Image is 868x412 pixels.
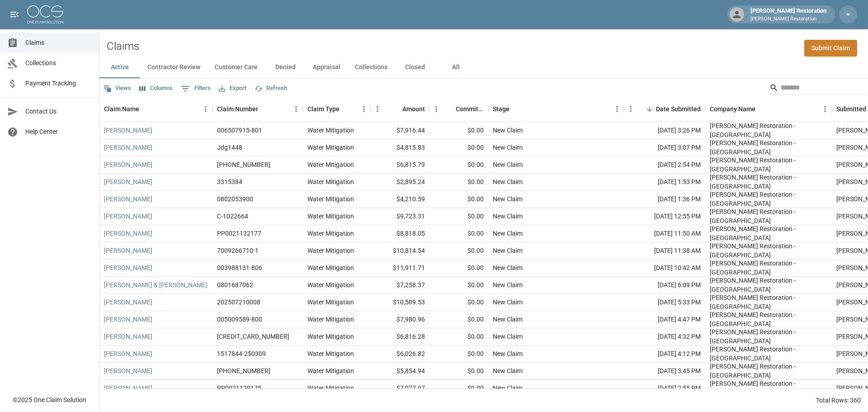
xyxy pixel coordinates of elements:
button: Menu [289,102,303,116]
div: 1517844-250309 [217,349,266,358]
a: Submit Claim [804,40,857,57]
a: [PERSON_NAME] [104,177,152,186]
div: Jdg1448 [217,143,242,152]
a: [PERSON_NAME] [104,126,152,135]
div: New Claim [493,160,523,169]
div: 003988131-806 [217,263,262,272]
div: Amount [402,96,425,122]
div: $0.00 [429,191,488,208]
div: [PERSON_NAME] Restoration [747,6,830,23]
button: Menu [429,102,443,116]
div: 300-0463894-2025 [217,332,289,341]
a: [PERSON_NAME] [104,332,152,341]
button: Show filters [179,81,213,96]
div: Committed Amount [456,96,484,122]
div: C-1022664 [217,212,248,221]
div: $0.00 [429,122,488,139]
a: [PERSON_NAME] [104,212,152,221]
div: $11,911.71 [371,260,429,277]
div: dynamic tabs [99,57,868,78]
button: Customer Care [208,57,265,78]
div: $0.00 [429,139,488,156]
button: Collections [348,57,395,78]
div: Stage [493,96,509,122]
button: Sort [139,103,152,115]
div: Bingham Restoration - Tucson [710,345,827,363]
div: $7,980.96 [371,311,429,328]
div: $6,816.28 [371,328,429,346]
button: Sort [755,103,768,115]
div: $7,916.44 [371,122,429,139]
div: Water Mitigation [307,143,354,152]
div: New Claim [493,246,523,255]
div: $0.00 [429,363,488,380]
div: New Claim [493,177,523,186]
a: [PERSON_NAME] [104,160,152,169]
div: $5,854.94 [371,363,429,380]
div: Water Mitigation [307,160,354,169]
div: Bingham Restoration - Las Vegas [710,190,827,208]
div: New Claim [493,280,523,289]
div: 0802053900 [217,194,253,204]
div: $0.00 [429,174,488,191]
img: ocs-logo-white-transparent.png [27,5,63,24]
button: Menu [624,102,637,116]
button: Select columns [137,81,175,95]
button: Sort [390,103,402,115]
div: Total Rows: 360 [816,396,861,405]
a: [PERSON_NAME] [104,263,152,272]
div: Search [769,81,866,97]
div: $4,815.83 [371,139,429,156]
div: Water Mitigation [307,366,354,375]
button: Closed [395,57,435,78]
div: PP0021129175 [217,384,261,393]
button: Sort [258,103,271,115]
a: [PERSON_NAME] [104,246,152,255]
div: Bingham Restoration - Phoenix [710,207,827,225]
a: [PERSON_NAME] [104,229,152,238]
div: Bingham Restoration - Las Vegas [710,293,827,311]
div: 3315384 [217,177,242,186]
div: [DATE] 6:09 PM [624,277,705,294]
div: Stage [488,96,624,122]
div: [DATE] 12:55 PM [624,208,705,225]
div: Committed Amount [429,96,488,122]
div: Water Mitigation [307,263,354,272]
div: Amount [371,96,429,122]
div: $7,258.37 [371,277,429,294]
button: Views [101,81,133,95]
span: Collections [25,58,92,68]
span: Claims [25,38,92,47]
a: [PERSON_NAME] [104,298,152,307]
div: [DATE] 3:45 PM [624,363,705,380]
div: 0801687062 [217,280,253,289]
div: [DATE] 11:38 AM [624,242,705,260]
p: [PERSON_NAME] Restoration [750,15,826,23]
div: Claim Type [307,96,340,122]
div: Bingham Restoration - Phoenix [710,327,827,346]
div: 7009266710-1 [217,246,259,255]
div: Bingham Restoration - Tucson [710,138,827,156]
div: $0.00 [429,277,488,294]
div: Claim Number [217,96,258,122]
div: $9,723.31 [371,208,429,225]
div: $0.00 [429,260,488,277]
a: [PERSON_NAME] [104,315,152,324]
div: $4,210.59 [371,191,429,208]
span: Contact Us [25,107,92,116]
div: Claim Type [303,96,371,122]
div: Claim Name [104,96,139,122]
div: Bingham Restoration - Tucson [710,362,827,380]
div: $0.00 [429,225,488,242]
div: Company Name [705,96,832,122]
div: Bingham Restoration - Phoenix [710,276,827,294]
div: $6,815.79 [371,156,429,174]
button: Menu [610,102,624,116]
div: New Claim [493,349,523,358]
div: [DATE] 1:53 PM [624,174,705,191]
div: [DATE] 4:32 PM [624,328,705,346]
div: [DATE] 10:42 AM [624,260,705,277]
a: [PERSON_NAME] [104,194,152,204]
div: Water Mitigation [307,246,354,255]
div: Water Mitigation [307,349,354,358]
